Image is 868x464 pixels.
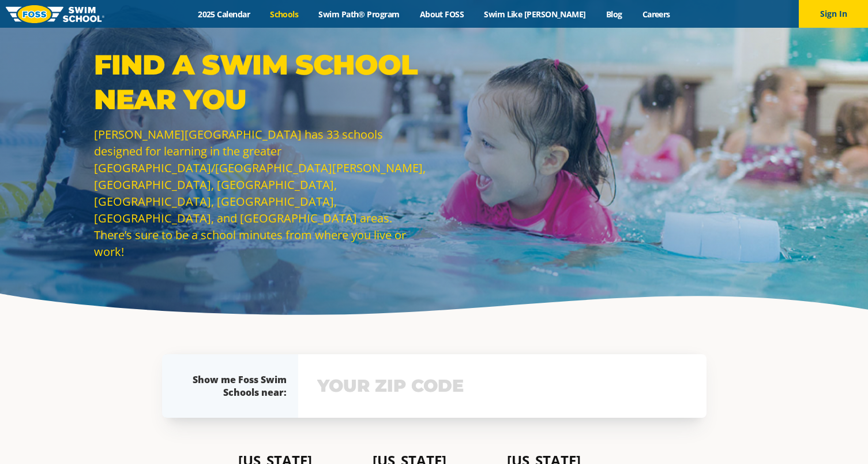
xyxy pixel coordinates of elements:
[6,5,104,23] img: FOSS Swim School Logo
[260,9,309,20] a: Schools
[185,373,287,399] div: Show me Foss Swim Schools near:
[474,9,596,20] a: Swim Like [PERSON_NAME]
[409,9,474,20] a: About FOSS
[632,9,680,20] a: Careers
[94,47,429,117] p: Find a Swim School Near You
[94,126,429,260] p: [PERSON_NAME][GEOGRAPHIC_DATA] has 33 schools designed for learning in the greater [GEOGRAPHIC_DA...
[188,9,260,20] a: 2025 Calendar
[596,9,632,20] a: Blog
[314,369,690,403] input: YOUR ZIP CODE
[309,9,409,20] a: Swim Path® Program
